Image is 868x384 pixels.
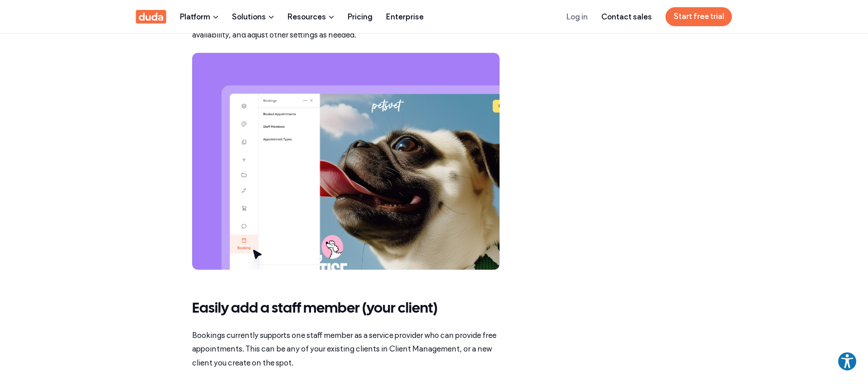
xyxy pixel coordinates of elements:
[192,302,438,315] strong: Easily add a staff member (your client)
[837,351,857,373] aside: Accessibility Help Desk
[566,0,588,33] a: Log in
[665,7,732,26] a: Start free trial
[601,0,652,33] a: Contact sales
[192,331,496,367] span: Bookings currently supports one staff member as a service provider who can provide free appointme...
[837,351,857,371] button: Explore your accessibility options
